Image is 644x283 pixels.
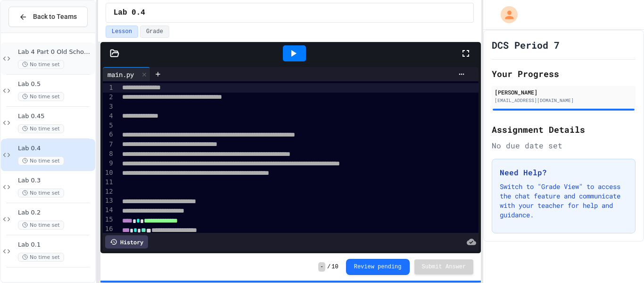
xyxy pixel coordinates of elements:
span: Submit Answer [422,263,466,271]
span: No time set [18,221,64,230]
div: No due date set [492,140,636,151]
div: main.py [103,67,150,81]
div: 3 [103,102,115,111]
div: 13 [103,196,115,206]
div: My Account [491,4,520,26]
div: 14 [103,206,115,215]
span: - [318,262,325,272]
div: [EMAIL_ADDRESS][DOMAIN_NAME] [495,97,633,104]
div: History [105,235,148,249]
h3: Need Help? [500,167,627,178]
div: 10 [103,168,115,178]
span: Lab 4 Part 0 Old School Printer [18,48,93,56]
div: 2 [103,93,115,102]
div: main.py [103,69,139,79]
span: No time set [18,60,64,69]
span: / [327,263,330,271]
button: Submit Answer [414,259,474,274]
div: 4 [103,111,115,121]
h1: DCS Period 7 [492,38,560,51]
h2: Assignment Details [492,123,636,136]
div: 16 [103,224,115,234]
span: 10 [331,263,338,271]
span: No time set [18,253,64,262]
div: 1 [103,83,115,93]
span: Lab 0.3 [18,177,93,185]
button: Lesson [106,26,138,38]
button: Grade [140,26,169,38]
div: 8 [103,149,115,159]
div: 9 [103,159,115,168]
span: Lab 0.45 [18,112,93,120]
span: No time set [18,92,64,101]
span: Lab 0.2 [18,209,93,217]
button: Back to Teams [8,7,88,27]
span: Lab 0.4 [18,145,93,153]
div: 5 [103,121,115,130]
p: Switch to "Grade View" to access the chat feature and communicate with your teacher for help and ... [500,182,627,220]
span: Lab 0.5 [18,80,93,88]
div: 6 [103,130,115,139]
span: No time set [18,124,64,133]
span: No time set [18,189,64,197]
h2: Your Progress [492,67,636,80]
div: 7 [103,140,115,149]
div: [PERSON_NAME] [495,88,633,96]
div: 11 [103,178,115,187]
span: Back to Teams [33,12,77,22]
span: No time set [18,156,64,165]
span: Lab 0.1 [18,241,93,249]
button: Review pending [346,259,410,275]
div: 15 [103,215,115,224]
div: 12 [103,187,115,197]
span: Lab 0.4 [114,7,145,18]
